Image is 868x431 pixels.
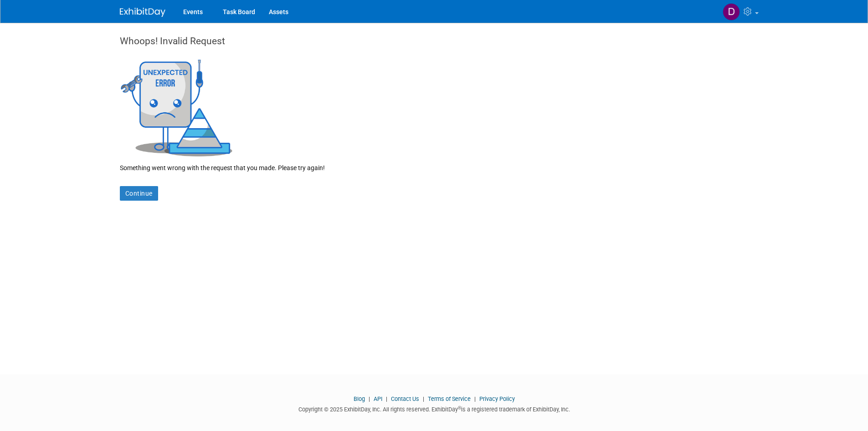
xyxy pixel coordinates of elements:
[120,57,234,156] img: Invalid Request
[120,34,749,57] div: Whoops! Invalid Request
[391,395,419,402] a: Contact Us
[472,395,478,402] span: |
[120,186,158,201] a: Continue
[458,405,461,410] sup: ®
[421,395,426,402] span: |
[374,395,382,402] a: API
[384,395,390,402] span: |
[723,3,740,21] img: Drew Ford
[120,156,749,172] div: Something went wrong with the request that you made. Please try again!
[428,395,471,402] a: Terms of Service
[354,395,365,402] a: Blog
[479,395,515,402] a: Privacy Policy
[366,395,372,402] span: |
[120,8,165,17] img: ExhibitDay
